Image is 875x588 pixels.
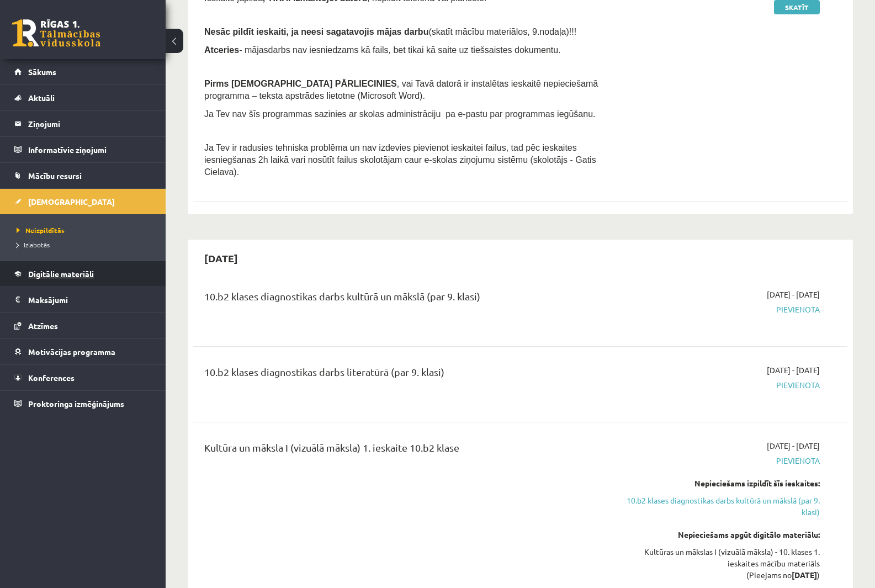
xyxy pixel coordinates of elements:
[14,261,152,287] a: Digitālie materiāli
[17,240,50,249] span: Izlabotās
[625,478,820,489] div: Nepieciešams izpildīt šīs ieskaites:
[28,67,56,77] span: Sākums
[204,143,596,177] span: Ja Tev ir radusies tehniska problēma un nav izdevies pievienot ieskaitei failus, tad pēc ieskaite...
[625,304,820,315] span: Pievienota
[625,546,820,581] div: Kultūras un mākslas I (vizuālā māksla) - 10. klases 1. ieskaites mācību materiāls (Pieejams no )
[17,226,65,235] span: Neizpildītās
[204,45,561,55] span: - mājasdarbs nav iesniedzams kā fails, bet tikai kā saite uz tiešsaistes dokumentu.
[792,570,817,580] strong: [DATE]
[28,111,152,136] legend: Ziņojumi
[204,289,609,309] div: 10.b2 klases diagnostikas darbs kultūrā un mākslā (par 9. klasi)
[767,289,820,300] span: [DATE] - [DATE]
[14,111,152,136] a: Ziņojumi
[12,19,100,47] a: Rīgas 1. Tālmācības vidusskola
[28,373,75,383] span: Konferences
[14,137,152,162] a: Informatīvie ziņojumi
[28,347,115,357] span: Motivācijas programma
[204,440,609,460] div: Kultūra un māksla I (vizuālā māksla) 1. ieskaite 10.b2 klase
[28,399,124,409] span: Proktoringa izmēģinājums
[17,240,155,250] a: Izlabotās
[193,245,249,271] h2: [DATE]
[767,364,820,376] span: [DATE] - [DATE]
[625,379,820,391] span: Pievienota
[204,364,609,385] div: 10.b2 klases diagnostikas darbs literatūrā (par 9. klasi)
[625,529,820,541] div: Nepieciešams apgūt digitālo materiālu:
[625,495,820,518] a: 10.b2 klases diagnostikas darbs kultūrā un mākslā (par 9. klasi)
[428,27,576,36] span: (skatīt mācību materiālos, 9.nodaļa)!!!
[14,85,152,110] a: Aktuāli
[204,79,397,88] span: Pirms [DEMOGRAPHIC_DATA] PĀRLIECINIES
[204,45,239,55] b: Atceries
[28,137,152,162] legend: Informatīvie ziņojumi
[204,79,598,100] span: , vai Tavā datorā ir instalētas ieskaitē nepieciešamā programma – teksta apstrādes lietotne (Micr...
[28,197,115,206] span: [DEMOGRAPHIC_DATA]
[14,287,152,312] a: Maksājumi
[14,163,152,188] a: Mācību resursi
[625,455,820,467] span: Pievienota
[767,440,820,452] span: [DATE] - [DATE]
[204,27,428,36] span: Nesāc pildīt ieskaiti, ja neesi sagatavojis mājas darbu
[14,339,152,364] a: Motivācijas programma
[17,225,155,235] a: Neizpildītās
[28,93,55,103] span: Aktuāli
[14,391,152,416] a: Proktoringa izmēģinājums
[28,321,58,331] span: Atzīmes
[14,59,152,84] a: Sākums
[28,171,82,181] span: Mācību resursi
[14,189,152,214] a: [DEMOGRAPHIC_DATA]
[14,313,152,338] a: Atzīmes
[28,287,152,312] legend: Maksājumi
[14,365,152,390] a: Konferences
[28,269,94,279] span: Digitālie materiāli
[204,109,595,119] span: Ja Tev nav šīs programmas sazinies ar skolas administrāciju pa e-pastu par programmas iegūšanu.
